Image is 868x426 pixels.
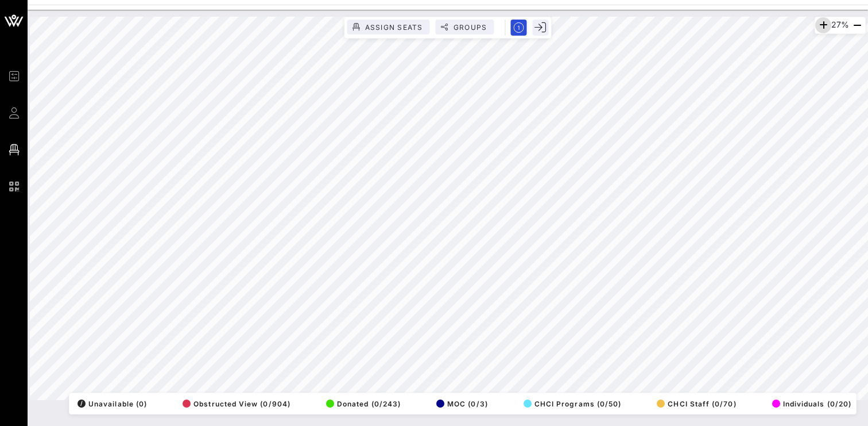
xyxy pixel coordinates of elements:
[657,400,736,408] span: CHCI Staff (0/70)
[653,396,736,412] button: CHCI Staff (0/70)
[436,20,494,34] button: Groups
[74,396,147,412] button: /Unavailable (0)
[433,396,488,412] button: MOC (0/3)
[183,400,290,408] span: Obstructed View (0/904)
[769,396,851,412] button: Individuals (0/20)
[436,400,488,408] span: MOC (0/3)
[524,400,622,408] span: CHCI Programs (0/50)
[772,400,851,408] span: Individuals (0/20)
[326,400,401,408] span: Donated (0/243)
[815,17,866,34] div: 27%
[77,400,147,408] span: Unavailable (0)
[520,396,622,412] button: CHCI Programs (0/50)
[323,396,401,412] button: Donated (0/243)
[453,23,487,32] span: Groups
[179,396,290,412] button: Obstructed View (0/904)
[347,20,430,34] button: Assign Seats
[77,400,86,408] div: /
[365,23,423,32] span: Assign Seats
